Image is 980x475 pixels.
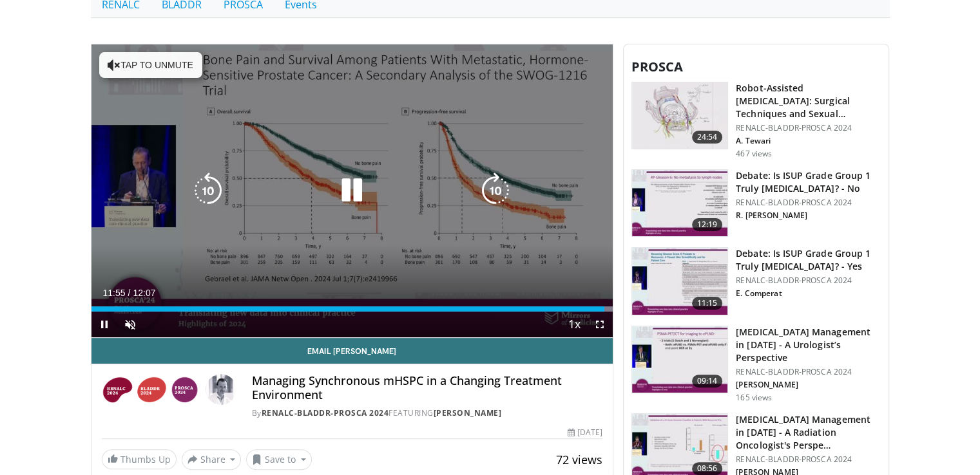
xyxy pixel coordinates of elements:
span: / [128,288,131,298]
p: RENALC-BLADDR-PROSCA 2024 [736,123,881,133]
span: 12:19 [692,218,723,231]
h3: Robot-Assisted [MEDICAL_DATA]: Surgical Techniques and Sexual… [736,82,881,120]
h3: Debate: Is ISUP Grade Group 1 Truly [MEDICAL_DATA]? - Yes [736,247,881,273]
img: 4ce2da21-29fc-4039-99c8-415d5b158b51.150x105_q85_crop-smart_upscale.jpg [632,170,727,237]
p: E. Comperat [736,288,881,299]
a: Thumbs Up [102,449,177,469]
img: Avatar [206,374,236,405]
span: 11:15 [692,297,723,310]
span: 08:56 [692,462,723,475]
video-js: Video Player [91,44,613,339]
p: R. [PERSON_NAME] [736,210,881,221]
p: RENALC-BLADDR-PROSCA 2024 [736,198,881,208]
span: 12:07 [133,288,155,298]
a: RENALC-BLADDR-PROSCA 2024 [262,407,389,418]
a: [PERSON_NAME] [434,407,502,418]
h3: [MEDICAL_DATA] Management in [DATE] - A Urologist’s Perspective [736,326,881,364]
img: c2c6861b-c9f1-43f5-9a07-b6555efefcee.150x105_q85_crop-smart_upscale.jpg [632,82,727,149]
div: Progress Bar [91,306,613,312]
h3: [MEDICAL_DATA] Management in [DATE] - A Radiation Oncologist's Perspe… [736,413,881,452]
div: By FEATURING [252,407,602,419]
p: RENALC-BLADDR-PROSCA 2024 [736,275,881,286]
button: Save to [246,449,312,470]
a: 24:54 Robot-Assisted [MEDICAL_DATA]: Surgical Techniques and Sexual… RENALC-BLADDR-PROSCA 2024 A.... [631,82,881,159]
img: RENALC-BLADDR-PROSCA 2024 [102,374,200,405]
button: Tap to unmute [99,52,202,78]
p: RENALC-BLADDR-PROSCA 2024 [736,454,881,465]
span: PROSCA [631,58,683,75]
h4: Managing Synchronous mHSPC in a Changing Treatment Environment [252,374,602,402]
span: 24:54 [692,131,723,144]
span: 09:14 [692,375,723,387]
h3: Debate: Is ISUP Grade Group 1 Truly [MEDICAL_DATA]? - No [736,169,881,195]
button: Share [182,449,242,470]
p: A. Tewari [736,136,881,146]
button: Fullscreen [587,312,613,337]
a: 11:15 Debate: Is ISUP Grade Group 1 Truly [MEDICAL_DATA]? - Yes RENALC-BLADDR-PROSCA 2024 E. Comp... [631,247,881,315]
button: Playback Rate [561,312,587,337]
p: 467 views [736,149,772,159]
button: Pause [91,312,117,337]
a: Email [PERSON_NAME] [91,338,613,364]
p: 165 views [736,393,772,403]
a: 09:14 [MEDICAL_DATA] Management in [DATE] - A Urologist’s Perspective RENALC-BLADDR-PROSCA 2024 [... [631,326,881,403]
a: 12:19 Debate: Is ISUP Grade Group 1 Truly [MEDICAL_DATA]? - No RENALC-BLADDR-PROSCA 2024 R. [PERS... [631,169,881,237]
p: RENALC-BLADDR-PROSCA 2024 [736,367,881,377]
img: 4f634cfc-165f-4b2d-97c0-49d653ccf9ea.150x105_q85_crop-smart_upscale.jpg [632,326,727,393]
p: [PERSON_NAME] [736,380,881,390]
div: [DATE] [568,427,602,438]
button: Unmute [117,312,143,337]
img: bf3eb259-e91a-4ae3-9b22-f4a5692e842f.150x105_q85_crop-smart_upscale.jpg [632,248,727,315]
span: 72 views [556,452,602,467]
span: 11:55 [103,288,126,298]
